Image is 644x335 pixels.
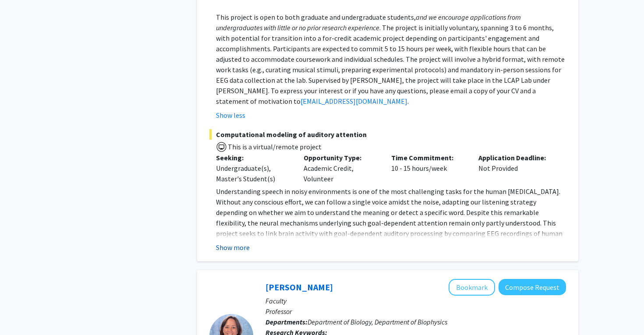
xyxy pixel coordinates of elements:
button: Show less [216,110,245,120]
button: Add Karen Fleming to Bookmarks [449,279,495,296]
p: Professor [265,306,566,317]
a: [EMAIL_ADDRESS][DOMAIN_NAME] [301,97,407,106]
button: Compose Request to Karen Fleming [499,279,566,295]
b: Departments: [265,317,308,326]
p: Seeking: [216,152,290,163]
iframe: Chat [7,296,37,328]
p: Application Deadline: [478,152,553,163]
span: This is a virtual/remote project [227,142,322,151]
button: Show more [216,242,250,253]
div: Not Provided [472,152,559,184]
p: Understanding speech in noisy environments is one of the most challenging tasks for the human [ME... [216,186,566,281]
div: Academic Credit, Volunteer [297,152,385,184]
span: Department of Biology, Department of Biophysics [308,317,447,326]
span: Computational modeling of auditory attention [209,129,566,140]
p: Faculty [265,296,566,306]
p: This project is open to both graduate and undergraduate students, . The project is initially volu... [216,12,566,106]
div: 10 - 15 hours/week [385,152,472,184]
div: Undergraduate(s), Master's Student(s) [216,163,290,184]
a: [PERSON_NAME] [265,282,333,293]
p: Time Commitment: [391,152,466,163]
p: Opportunity Type: [304,152,378,163]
